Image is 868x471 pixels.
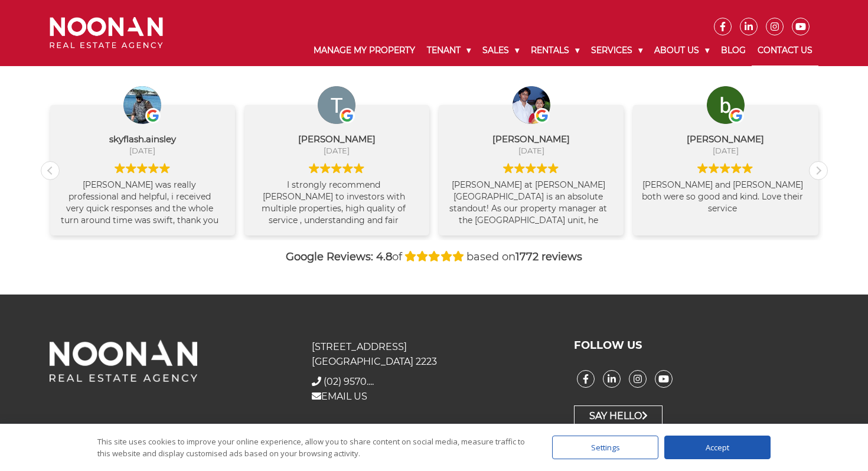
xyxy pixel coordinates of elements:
img: Google [320,163,331,174]
a: Contact Us [752,35,818,66]
img: skyflash.ainsley profile picture [123,86,161,124]
a: Click to reveal phone number [324,376,374,387]
div: This site uses cookies to improve your online experience, allow you to share content on social me... [97,436,528,459]
img: Google [145,108,161,123]
strong: Google Reviews: [286,250,373,263]
div: Settings [552,436,658,459]
img: Google [709,163,719,174]
div: [DATE] [448,145,615,156]
div: [PERSON_NAME] [253,133,420,145]
img: Google [137,163,148,174]
strong: 1772 reviews [515,250,582,263]
img: Google [526,163,536,174]
div: [DATE] [59,145,226,156]
div: [PERSON_NAME] and [PERSON_NAME] both were so good and kind. Love their service [642,179,809,227]
div: skyflash.ainsley [59,133,226,145]
div: [PERSON_NAME] [448,133,615,145]
img: Google [309,163,319,174]
div: [DATE] [253,145,420,156]
img: Google [340,108,355,123]
div: Previous review [41,162,59,179]
strong: 4.8 [376,250,392,263]
h3: FOLLOW US [574,339,818,352]
span: of [376,250,402,263]
div: Accept [664,436,771,459]
img: Google [731,163,742,174]
span: based on [466,250,582,263]
img: Tony Zoghbi profile picture [318,86,355,124]
a: Say Hello [574,405,663,427]
a: Manage My Property [308,35,421,66]
img: Ranjan Chatterjee profile picture [513,86,550,124]
img: bipin kharel profile picture [707,86,745,124]
img: Google [720,163,730,174]
img: Google [503,163,514,174]
img: Google [534,108,550,123]
img: Google [354,163,364,174]
a: Sales [477,35,525,66]
img: Google [159,163,170,174]
img: Google [331,163,342,174]
img: Google [537,163,547,174]
div: Next review [810,162,827,179]
div: [PERSON_NAME] [642,133,809,145]
a: Services [585,35,648,66]
a: Rentals [525,35,585,66]
a: Blog [715,35,752,66]
span: (02) 9570.... [324,376,374,387]
img: Google [514,163,525,174]
img: Google [115,163,125,174]
img: Google [342,163,353,174]
a: Tenant [421,35,477,66]
img: Google [729,108,744,123]
img: Google [697,163,708,174]
div: [PERSON_NAME] was really professional and helpful, i received very quick responses and the whole ... [59,179,226,227]
div: I strongly recommend [PERSON_NAME] to investors with multiple properties, high quality of service... [253,179,420,227]
div: [DATE] [642,145,809,156]
a: EMAIL US [312,391,367,402]
img: Google [148,163,159,174]
p: [STREET_ADDRESS] [GEOGRAPHIC_DATA] 2223 [312,339,556,369]
img: Google [548,163,559,174]
div: [PERSON_NAME] at [PERSON_NAME][GEOGRAPHIC_DATA] is an absolute standout! As our property manager ... [448,179,615,227]
img: Noonan Real Estate Agency [50,17,163,48]
img: Google [742,163,753,174]
a: About Us [648,35,715,66]
img: Google [126,163,136,174]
